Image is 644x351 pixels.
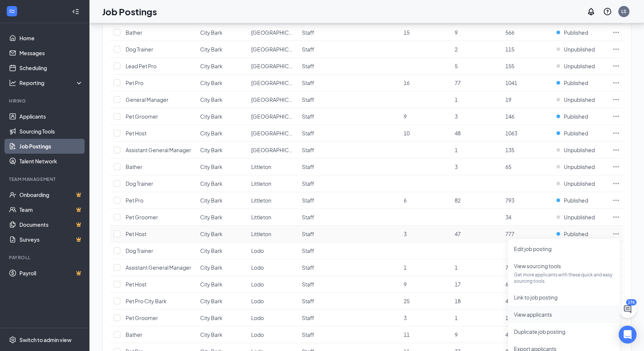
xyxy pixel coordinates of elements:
[514,311,552,318] span: View applicants
[200,29,222,36] span: City Bark
[247,192,299,209] td: Littleton
[200,231,222,237] span: City Bark
[196,226,247,242] td: City Bark
[514,263,561,269] span: View sourcing tools
[612,180,620,187] svg: Ellipses
[200,264,222,271] span: City Bark
[247,91,299,108] td: Denver
[126,130,146,137] span: Pet Host
[200,180,222,187] span: City Bark
[564,79,588,87] span: Published
[196,24,247,41] td: City Bark
[621,8,626,15] div: LS
[196,276,247,293] td: City Bark
[302,197,314,204] span: Staff
[298,91,349,108] td: Staff
[564,180,595,187] span: Unpublished
[9,79,16,87] svg: Analysis
[200,63,222,69] span: City Bark
[455,231,461,237] span: 47
[302,231,314,237] span: Staff
[302,147,314,153] span: Staff
[19,154,83,169] a: Talent Network
[298,24,349,41] td: Staff
[251,29,306,36] span: [GEOGRAPHIC_DATA]
[612,79,620,87] svg: Ellipses
[298,175,349,192] td: Staff
[302,264,314,271] span: Staff
[612,163,620,170] svg: Ellipses
[302,63,314,69] span: Staff
[564,230,588,238] span: Published
[302,281,314,288] span: Staff
[564,163,595,170] span: Unpublished
[404,264,407,271] span: 1
[126,214,158,220] span: Pet Groomer
[298,293,349,310] td: Staff
[126,264,191,271] span: Assistant General Manager
[251,96,306,103] span: [GEOGRAPHIC_DATA]
[126,298,167,304] span: Pet Pro City Bark
[298,75,349,91] td: Staff
[564,146,595,154] span: Unpublished
[196,192,247,209] td: City Bark
[247,209,299,226] td: Littleton
[126,231,146,237] span: Pet Host
[404,314,407,321] span: 3
[247,242,299,259] td: Lodo
[302,29,314,36] span: Staff
[505,130,517,137] span: 1063
[455,331,458,338] span: 9
[404,79,410,86] span: 16
[298,108,349,125] td: Staff
[612,46,620,53] svg: Ellipses
[564,113,588,120] span: Published
[200,214,222,220] span: City Bark
[9,98,82,104] div: Hiring
[251,147,306,153] span: [GEOGRAPHIC_DATA]
[564,129,588,137] span: Published
[302,247,314,254] span: Staff
[612,96,620,103] svg: Ellipses
[200,197,222,204] span: City Bark
[247,24,299,41] td: Denver
[564,29,588,36] span: Published
[505,231,514,237] span: 777
[564,46,595,53] span: Unpublished
[200,247,222,254] span: City Bark
[302,180,314,187] span: Staff
[298,41,349,58] td: Staff
[302,130,314,137] span: Staff
[251,163,271,170] span: Littleton
[455,163,458,170] span: 3
[514,328,565,335] span: Duplicate job posting
[302,113,314,120] span: Staff
[196,159,247,175] td: City Bark
[19,79,83,87] div: Reporting
[455,147,458,153] span: 1
[247,108,299,125] td: Denver
[126,46,153,53] span: Dog Trainer
[126,147,191,153] span: Assistant General Manager
[196,58,247,75] td: City Bark
[455,298,461,304] span: 18
[404,231,407,237] span: 3
[19,60,83,75] a: Scheduling
[9,176,82,182] div: Team Management
[626,299,637,305] div: 176
[564,197,588,204] span: Published
[247,125,299,142] td: Denver
[247,75,299,91] td: Denver
[455,281,461,288] span: 17
[298,242,349,259] td: Staff
[126,331,142,338] span: Bather
[404,113,407,120] span: 9
[298,125,349,142] td: Staff
[251,231,271,237] span: Littleton
[196,259,247,276] td: City Bark
[247,259,299,276] td: Lodo
[404,29,410,36] span: 15
[126,247,153,254] span: Dog Trainer
[455,113,458,120] span: 3
[505,163,511,170] span: 65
